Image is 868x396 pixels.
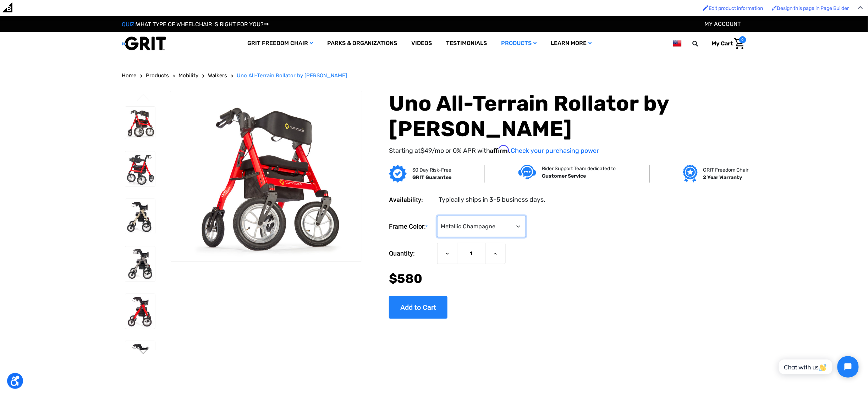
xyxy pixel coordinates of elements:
[771,5,777,11] img: Enabled brush for page builder edit.
[439,32,494,55] a: Testimonials
[699,2,767,15] a: Enabled brush for product edit Edit product information
[696,36,707,51] input: Search
[208,72,227,79] span: Walkers
[412,166,451,174] p: 30 Day Risk-Free
[170,91,362,262] img: Uno All-Terrain Rollator by Comodita
[771,350,865,384] iframe: Tidio Chat
[136,94,151,102] button: Go to slide 3 of 3
[703,166,749,174] p: GRIT Freedom Chair
[858,6,863,9] img: Close Admin Bar
[122,21,269,28] a: QUIZ:WHAT TYPE OF WHEELCHAIR IS RIGHT FOR YOU?
[389,271,422,286] span: $580
[389,91,746,142] h1: Uno All-Terrain Rollator by [PERSON_NAME]
[237,72,347,79] span: Uno All-Terrain Rollator by [PERSON_NAME]
[122,72,136,80] a: Home
[122,36,166,51] img: GRIT All-Terrain Wheelchair and Mobility Equipment
[494,32,544,55] a: Products
[412,174,451,180] strong: GRIT Guarantee
[208,72,227,80] a: Walkers
[122,21,136,28] span: QUIZ:
[136,347,151,356] button: Go to slide 2 of 3
[421,147,432,155] span: $49
[125,294,155,329] img: Uno All-Terrain Rollator by Comodita
[125,151,155,186] img: Uno All-Terrain Rollator by Comodita
[490,145,509,153] span: Affirm
[712,40,733,47] span: My Cart
[707,36,746,51] a: Cart with 0 items
[125,246,155,281] img: Uno All-Terrain Rollator by Comodita
[703,5,709,11] img: Enabled brush for product edit
[178,72,198,80] a: Mobility
[389,216,434,238] label: Frame Color:
[542,173,586,179] strong: Customer Service
[125,107,155,139] img: Uno All-Terrain Rollator by Comodita
[389,165,407,183] img: GRIT Guarantee
[125,199,155,234] img: Uno All-Terrain Rollator by Comodita
[146,72,169,80] a: Products
[122,72,746,80] nav: Breadcrumb
[673,39,682,48] img: us.png
[405,32,439,55] a: Videos
[768,2,853,15] a: Enabled brush for page builder edit. Design this page in Page Builder
[389,195,434,205] dt: Availability:
[240,32,320,55] a: GRIT Freedom Chair
[703,174,742,180] strong: 2 Year Warranty
[389,296,447,319] input: Add to Cart
[683,165,698,183] img: Grit freedom
[511,147,599,155] a: Check your purchasing power - Learn more about Affirm Financing (opens in modal)
[122,72,136,79] span: Home
[542,165,616,172] p: Rider Support Team dedicated to
[125,341,155,376] img: Uno All-Terrain Rollator by Comodita
[178,72,198,79] span: Mobility
[237,72,347,80] a: Uno All-Terrain Rollator by [PERSON_NAME]
[518,165,536,179] img: Customer service
[320,32,405,55] a: Parks & Organizations
[705,21,741,27] a: Account
[389,145,746,156] p: Starting at /mo or 0% APR with .
[439,195,545,205] dd: Typically ships in 3-5 business days.
[146,72,169,79] span: Products
[389,243,434,264] label: Quantity:
[544,32,599,55] a: Learn More
[709,5,763,11] span: Edit product information
[734,38,745,49] img: Cart
[777,5,849,11] span: Design this page in Page Builder
[739,36,746,43] span: 0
